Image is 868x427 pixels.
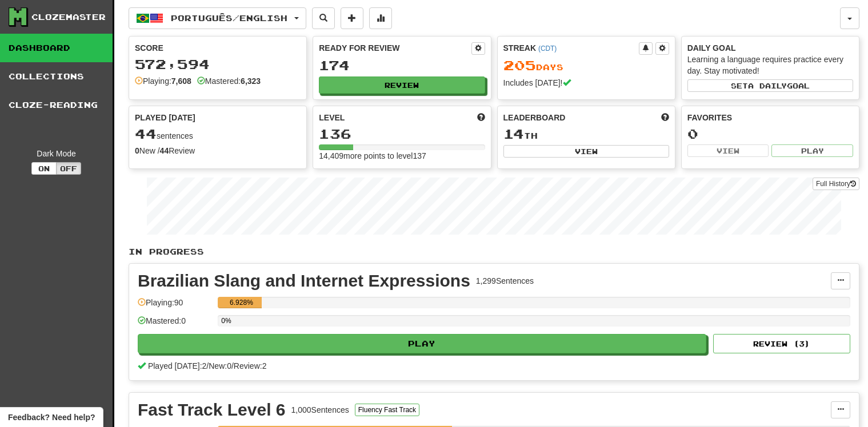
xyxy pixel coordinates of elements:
[135,146,139,155] strong: 0
[503,127,669,142] div: th
[319,127,485,141] div: 136
[160,146,169,155] strong: 44
[209,361,231,370] span: New: 0
[312,7,335,29] button: Search sentences
[687,144,769,157] button: View
[369,7,392,29] button: More stats
[503,58,669,73] div: Day s
[9,148,104,159] div: Dark Mode
[319,76,485,94] button: Review
[713,334,850,353] button: Review (3)
[291,404,349,416] div: 1,000 Sentences
[135,127,301,142] div: sentences
[129,246,859,257] p: In Progress
[503,126,524,142] span: 14
[241,76,261,86] strong: 6,323
[138,297,212,316] div: Playing: 90
[135,145,301,156] div: New / Review
[477,112,485,123] span: Score more points to level up
[221,297,261,308] div: 6.928%
[135,112,195,123] span: Played [DATE]
[687,112,853,123] div: Favorites
[319,112,345,123] span: Level
[476,275,534,287] div: 1,299 Sentences
[138,401,286,418] div: Fast Track Level 6
[503,77,669,88] div: Includes [DATE]!
[687,127,853,141] div: 0
[138,315,212,334] div: Mastered: 0
[748,82,787,90] span: a daily
[661,112,669,123] span: This week in points, UTC
[503,57,536,73] span: 205
[771,144,853,157] button: Play
[355,404,419,416] button: Fluency Fast Track
[687,79,853,92] button: Seta dailygoal
[231,361,234,370] span: /
[687,54,853,76] div: Learning a language requires practice every day. Stay motivated!
[319,150,485,162] div: 14,409 more points to level 137
[135,57,301,71] div: 572,594
[687,42,853,54] div: Daily Goal
[234,361,267,370] span: Review: 2
[148,361,206,370] span: Played [DATE]: 2
[503,112,566,123] span: Leaderboard
[341,7,363,29] button: Add sentence to collection
[135,126,157,142] span: 44
[135,75,191,87] div: Playing:
[31,11,106,23] div: Clozemaster
[138,272,470,289] div: Brazilian Slang and Internet Expressions
[319,58,485,72] div: 174
[171,76,191,86] strong: 7,608
[56,162,81,175] button: Off
[813,178,859,190] a: Full History
[197,75,261,87] div: Mastered:
[31,162,57,175] button: On
[171,13,287,23] span: Português / English
[138,334,706,353] button: Play
[8,412,95,423] span: Open feedback widget
[503,145,669,158] button: View
[129,7,306,29] button: Português/English
[135,42,301,54] div: Score
[319,42,471,54] div: Ready for Review
[538,45,557,53] a: (CDT)
[503,42,639,54] div: Streak
[206,361,209,370] span: /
